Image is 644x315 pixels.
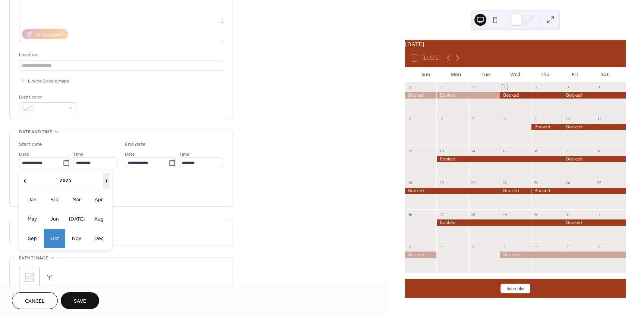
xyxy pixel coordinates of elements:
span: Time [179,150,189,158]
div: 1 [502,84,508,90]
span: Date [125,150,135,158]
td: Mar [66,190,88,209]
div: 29 [502,212,508,217]
span: Date [19,150,29,158]
div: Tue [471,67,501,82]
div: Mon [441,67,471,82]
div: Thu [530,67,560,82]
td: Oct [44,229,66,248]
div: 4 [596,84,602,90]
div: Booked [500,252,626,258]
div: Booked [531,124,563,130]
td: Jun [44,210,66,228]
div: 28 [407,84,413,90]
div: 3 [439,243,444,249]
div: 10 [565,116,571,122]
div: 12 [407,148,413,153]
div: Booked [436,92,499,99]
div: 15 [502,148,508,153]
span: Cancel [25,297,45,305]
div: 18 [596,148,602,153]
td: May [22,210,43,228]
div: 7 [470,116,476,122]
div: Booked [500,188,531,194]
div: 14 [470,148,476,153]
span: ‹ [22,173,28,188]
td: Apr [88,190,110,209]
div: 16 [533,148,539,153]
div: Sat [590,67,620,82]
div: 5 [407,116,413,122]
div: 20 [439,180,444,185]
div: Booked [405,252,437,258]
div: 5 [502,243,508,249]
div: Location [19,51,222,59]
td: Dec [88,229,110,248]
div: 8 [502,116,508,122]
div: 31 [565,212,571,217]
button: Cancel [12,292,58,309]
div: 24 [565,180,571,185]
div: 4 [470,243,476,249]
div: Booked [405,92,437,99]
div: 7 [565,243,571,249]
span: Save [74,297,86,305]
div: 6 [533,243,539,249]
div: 21 [470,180,476,185]
div: 1 [596,212,602,217]
div: Booked [436,219,562,226]
div: 27 [439,212,444,217]
div: Fri [560,67,590,82]
div: 2 [407,243,413,249]
td: [DATE] [66,210,88,228]
td: Feb [44,190,66,209]
div: 3 [565,84,571,90]
div: Booked [563,124,626,130]
div: 26 [407,212,413,217]
div: Booked [436,156,562,162]
div: [DATE] [405,40,626,49]
div: 6 [439,116,444,122]
div: 9 [533,116,539,122]
div: End date [125,141,146,149]
div: 23 [533,180,539,185]
td: Aug [88,210,110,228]
div: 17 [565,148,571,153]
div: 29 [439,84,444,90]
button: Save [61,292,99,309]
div: 30 [533,212,539,217]
span: Event image [19,254,48,262]
td: Sep [22,229,43,248]
div: 25 [596,180,602,185]
div: Booked [563,219,626,226]
td: Jan [22,190,43,209]
div: 19 [407,180,413,185]
button: Subscribe [501,284,530,293]
div: Event color [19,93,75,101]
div: Booked [563,92,626,99]
div: Booked [563,156,626,162]
td: Nov [66,229,88,248]
div: Booked [531,188,626,194]
th: 2025 [29,173,102,189]
span: Date and time [19,128,52,136]
div: Sun [411,67,441,82]
span: › [103,173,109,188]
div: 2 [533,84,539,90]
div: Booked [405,188,500,194]
div: Booked [500,92,563,99]
div: Start date [19,141,42,149]
span: Link to Google Maps [28,77,69,85]
div: 28 [470,212,476,217]
div: Wed [501,67,530,82]
div: 22 [502,180,508,185]
div: ; [19,267,40,288]
span: Time [73,150,83,158]
div: 30 [470,84,476,90]
div: 8 [596,243,602,249]
div: 13 [439,148,444,153]
div: 11 [596,116,602,122]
